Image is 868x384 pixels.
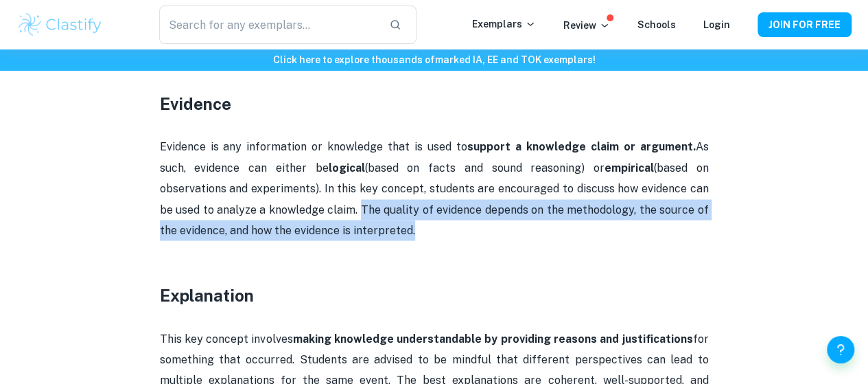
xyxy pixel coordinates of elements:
[292,332,692,345] strong: making knowledge understandable by providing reasons and justifications
[563,18,610,33] p: Review
[467,139,696,153] strong: support a knowledge claim or argument.
[159,5,379,44] input: Search for any exemplars...
[637,19,676,30] a: Schools
[703,19,730,30] a: Login
[605,161,654,174] strong: empirical
[160,136,709,240] p: Evidence is any information or knowledge that is used to As such, evidence can either be (based o...
[3,52,865,67] h6: Click here to explore thousands of marked IA, EE and TOK exemplars !
[328,161,364,174] strong: logical
[827,336,854,363] button: Help and Feedback
[160,91,709,115] h3: Evidence
[758,12,852,37] button: JOIN FOR FREE
[472,16,536,32] p: Exemplars
[16,11,104,38] img: Clastify logo
[160,282,709,307] h3: Explanation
